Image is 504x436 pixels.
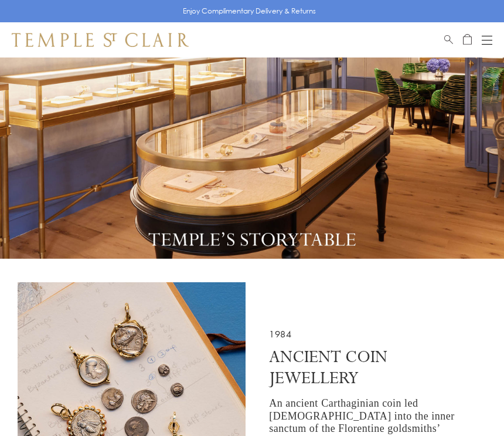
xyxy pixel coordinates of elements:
a: Open Shopping Bag [463,33,472,47]
a: Search [444,33,453,47]
button: Open navigation [482,33,492,47]
h3: 1984 [269,327,463,347]
h2: Ancient Coin Jewellery [269,347,463,395]
img: Temple St. Clair [12,33,189,47]
p: Enjoy Complimentary Delivery & Returns [183,5,316,17]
